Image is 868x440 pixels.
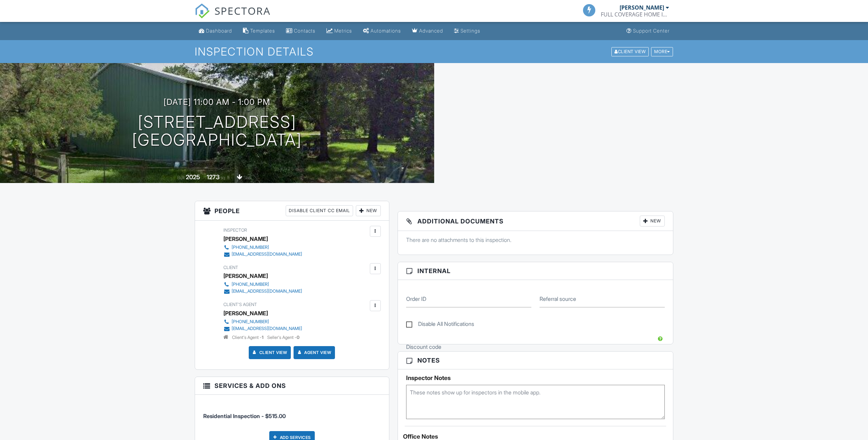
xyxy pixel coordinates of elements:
[164,97,270,107] h3: [DATE] 11:00 am - 1:00 pm
[203,400,381,425] li: Service: Residential Inspection
[601,11,669,18] div: FULL COVERAGE HOME INSPECTIONS
[406,375,665,381] h5: Inspector Notes
[240,25,278,37] a: Templates
[195,46,674,58] h1: Inspection Details
[406,343,441,351] label: Discount code
[403,433,668,440] div: Office Notes
[232,282,269,287] div: [PHONE_NUMBER]
[296,349,331,356] a: Agent View
[297,335,299,340] strong: 0
[540,295,576,303] label: Referral source
[177,175,185,180] span: Built
[624,25,672,37] a: Support Center
[223,308,268,318] a: [PERSON_NAME]
[232,252,302,257] div: [EMAIL_ADDRESS][DOMAIN_NAME]
[262,335,263,340] strong: 1
[223,281,302,288] a: [PHONE_NUMBER]
[640,216,665,227] div: New
[232,319,269,325] div: [PHONE_NUMBER]
[371,28,401,34] div: Automations
[406,321,474,329] label: Disable All Notifications
[356,205,381,216] div: New
[132,113,302,149] h1: [STREET_ADDRESS] [GEOGRAPHIC_DATA]
[251,349,287,356] a: Client View
[195,201,389,221] h3: People
[294,28,315,34] div: Contacts
[232,326,302,331] div: [EMAIL_ADDRESS][DOMAIN_NAME]
[195,377,389,395] h3: Services & Add ons
[398,211,673,231] h3: Additional Documents
[651,47,673,56] div: More
[244,175,251,180] span: slab
[232,245,269,250] div: [PHONE_NUMBER]
[195,9,271,24] a: SPECTORA
[223,234,268,244] div: [PERSON_NAME]
[250,28,275,34] div: Templates
[409,25,446,37] a: Advanced
[223,251,302,258] a: [EMAIL_ADDRESS][DOMAIN_NAME]
[186,173,200,181] div: 2025
[232,289,302,294] div: [EMAIL_ADDRESS][DOMAIN_NAME]
[620,4,664,11] div: [PERSON_NAME]
[360,25,404,37] a: Automations (Basic)
[223,244,302,251] a: [PHONE_NUMBER]
[196,25,235,37] a: Dashboard
[406,236,665,244] p: There are no attachments to this inspection.
[223,318,302,325] a: [PHONE_NUMBER]
[223,265,238,270] span: Client
[286,205,353,216] div: Disable Client CC Email
[334,28,352,34] div: Metrics
[419,28,443,34] div: Advanced
[406,295,426,303] label: Order ID
[223,271,268,281] div: [PERSON_NAME]
[223,288,302,295] a: [EMAIL_ADDRESS][DOMAIN_NAME]
[223,228,247,233] span: Inspector
[267,335,299,340] span: Seller's Agent -
[206,28,232,34] div: Dashboard
[633,28,670,34] div: Support Center
[195,3,210,19] img: The Best Home Inspection Software - Spectora
[203,413,286,419] span: Residential Inspection - $515.00
[324,25,355,37] a: Metrics
[221,175,230,180] span: sq. ft.
[461,28,480,34] div: Settings
[223,325,302,332] a: [EMAIL_ADDRESS][DOMAIN_NAME]
[223,302,257,307] span: Client's Agent
[611,49,650,54] a: Client View
[398,262,673,280] h3: Internal
[215,3,271,18] span: SPECTORA
[611,47,649,56] div: Client View
[451,25,483,37] a: Settings
[207,173,220,181] div: 1273
[232,335,264,340] span: Client's Agent -
[398,352,673,369] h3: Notes
[283,25,318,37] a: Contacts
